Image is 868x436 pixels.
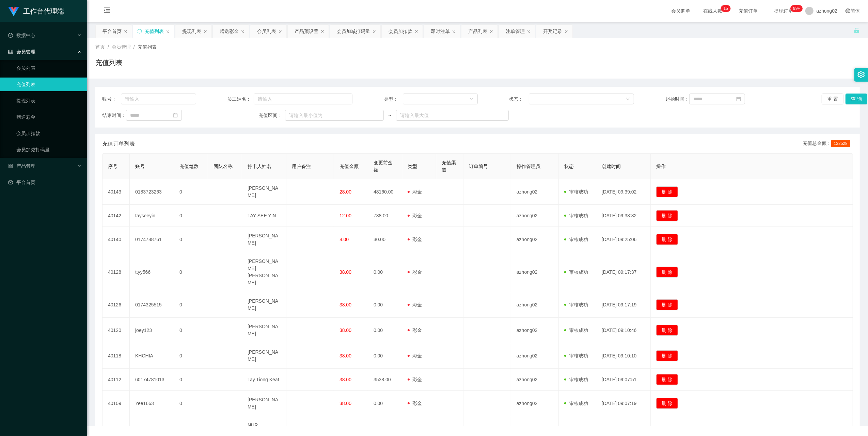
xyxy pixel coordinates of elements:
[133,44,135,50] span: /
[527,30,531,34] i: 图标: close
[408,269,422,275] span: 彩金
[121,94,196,104] input: 请输入
[112,44,131,50] span: 会员管理
[214,164,233,169] span: 团队名称
[340,189,351,195] span: 28.00
[564,269,588,275] span: 审核成功
[95,57,123,68] h1: 充值列表
[174,318,208,343] td: 0
[220,25,239,38] div: 赠送彩金
[564,353,588,358] span: 审核成功
[102,96,121,103] span: 账号：
[846,9,850,13] i: 图标: global
[102,205,130,227] td: 40142
[408,213,422,218] span: 彩金
[242,391,286,416] td: [PERSON_NAME]
[442,160,456,172] span: 充值渠道
[8,175,82,189] a: 图标: dashboard平台首页
[656,210,678,221] button: 删 除
[102,112,126,119] span: 结束时间：
[340,328,351,333] span: 38.00
[470,97,474,102] i: 图标: down
[408,189,422,195] span: 彩金
[771,9,796,13] span: 提现订单
[372,30,376,34] i: 图标: close
[340,237,349,242] span: 8.00
[166,30,170,34] i: 图标: close
[16,127,82,140] a: 会员加扣款
[790,5,803,12] sup: 940
[596,343,651,369] td: [DATE] 09:10:10
[656,186,678,197] button: 删 除
[368,205,402,227] td: 738.00
[564,189,588,195] span: 审核成功
[340,401,351,406] span: 38.00
[735,9,761,13] span: 充值订单
[130,369,174,391] td: 60174781013
[408,377,422,382] span: 彩金
[389,25,412,38] div: 会员加扣款
[242,179,286,205] td: [PERSON_NAME]
[509,96,529,103] span: 状态：
[95,44,105,50] span: 首页
[596,179,651,205] td: [DATE] 09:39:02
[102,179,130,205] td: 40143
[130,227,174,252] td: 0174788761
[596,292,651,318] td: [DATE] 09:17:19
[602,164,621,169] span: 创建时间
[656,267,678,278] button: 删 除
[384,112,396,119] span: ~
[368,343,402,369] td: 0.00
[174,391,208,416] td: 0
[517,164,540,169] span: 操作管理员
[203,30,207,34] i: 图标: close
[368,179,402,205] td: 48160.00
[564,401,588,406] span: 审核成功
[506,25,525,38] div: 注单管理
[543,25,562,38] div: 开奖记录
[242,292,286,318] td: [PERSON_NAME]
[511,318,559,343] td: azhong02
[174,369,208,391] td: 0
[130,292,174,318] td: 0174325515
[656,325,678,336] button: 删 除
[93,411,863,418] div: 2021
[656,398,678,409] button: 删 除
[137,29,142,34] i: 图标: sync
[130,391,174,416] td: Yee1663
[368,292,402,318] td: 0.00
[254,94,352,104] input: 请输入
[468,25,487,38] div: 产品列表
[656,299,678,310] button: 删 除
[8,49,13,54] i: 图标: table
[408,328,422,333] span: 彩金
[102,252,130,292] td: 40128
[135,164,145,169] span: 账号
[248,164,271,169] span: 持卡人姓名
[564,302,588,307] span: 审核成功
[227,96,254,103] span: 员工姓名：
[102,292,130,318] td: 40126
[656,350,678,361] button: 删 除
[124,30,128,34] i: 图标: close
[8,7,19,16] img: logo.9652507e.png
[511,227,559,252] td: azhong02
[130,179,174,205] td: 0183723263
[596,227,651,252] td: [DATE] 09:25:06
[854,28,860,34] i: 图标: unlock
[138,44,157,50] span: 充值列表
[469,164,488,169] span: 订单编号
[340,353,351,358] span: 38.00
[656,164,666,169] span: 操作
[130,205,174,227] td: tayseeyin
[368,369,402,391] td: 3538.00
[130,318,174,343] td: joey123
[408,401,422,406] span: 彩金
[278,30,282,34] i: 图标: close
[174,227,208,252] td: 0
[368,318,402,343] td: 0.00
[596,205,651,227] td: [DATE] 09:38:32
[8,33,35,38] span: 数据中心
[145,25,164,38] div: 充值列表
[179,164,199,169] span: 充值笔数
